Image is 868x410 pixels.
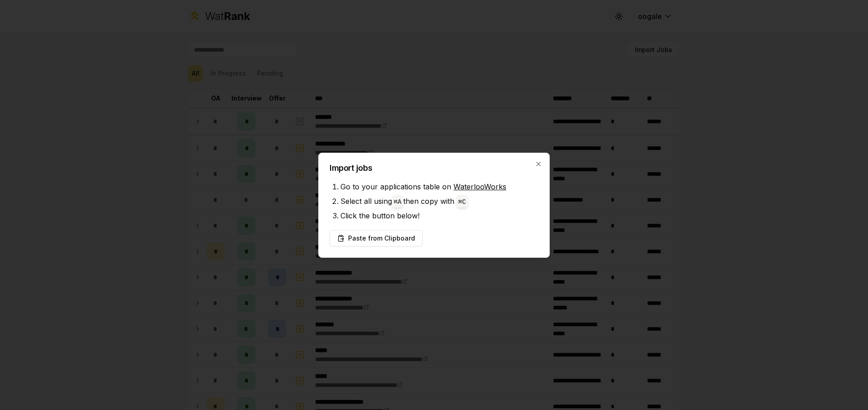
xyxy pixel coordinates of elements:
[340,208,538,223] li: Click the button below!
[340,179,538,194] li: Go to your applications table on
[340,194,538,208] li: Select all using then copy with
[330,230,423,246] button: Paste from Clipboard
[394,198,401,206] code: ⌘ A
[453,182,506,191] a: WaterlooWorks
[330,164,538,172] h2: Import jobs
[458,198,466,206] code: ⌘ C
